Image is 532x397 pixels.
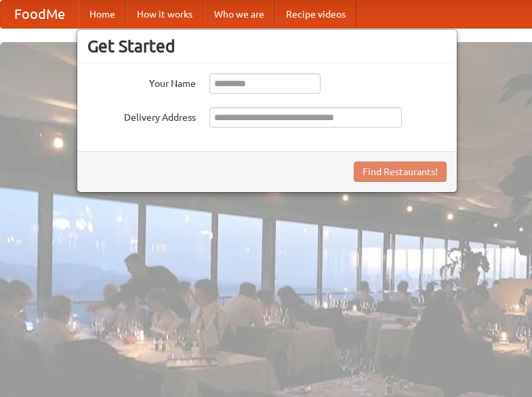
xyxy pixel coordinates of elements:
[87,107,196,124] label: Delivery Address
[275,1,356,28] a: Recipe videos
[203,1,275,28] a: Who we are
[87,73,196,90] label: Your Name
[126,1,203,28] a: How it works
[87,36,447,56] h3: Get Started
[1,1,79,28] a: FoodMe
[79,1,126,28] a: Home
[354,162,447,182] button: Find Restaurants!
